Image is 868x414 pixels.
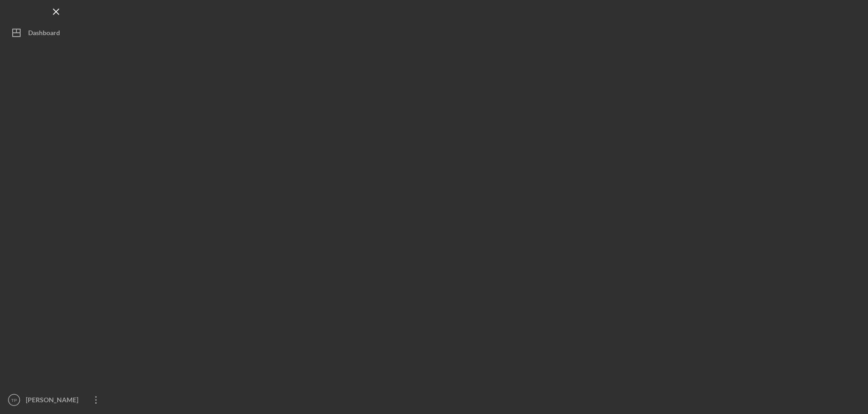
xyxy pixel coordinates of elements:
[5,391,108,409] button: TP[PERSON_NAME]
[23,391,84,412] div: [PERSON_NAME]
[5,23,108,42] button: Dashboard
[11,398,17,403] text: TP
[28,23,60,45] div: Dashboard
